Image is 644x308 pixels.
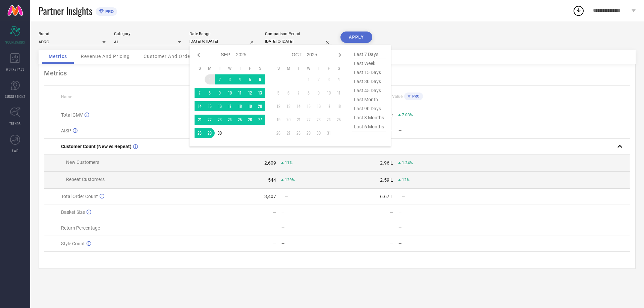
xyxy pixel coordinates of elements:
[215,115,225,125] td: Tue Sep 23 2025
[314,74,324,84] td: Thu Oct 02 2025
[304,101,314,111] td: Wed Oct 15 2025
[81,54,130,59] span: Revenue And Pricing
[402,161,413,165] span: 1.24%
[352,50,386,59] span: last 7 days
[225,88,235,98] td: Wed Sep 10 2025
[398,210,454,214] div: —
[314,88,324,98] td: Thu Oct 09 2025
[264,194,276,199] div: 3,407
[273,225,276,231] div: —
[44,69,630,77] div: Metrics
[283,101,293,111] td: Mon Oct 13 2025
[195,51,203,59] div: Previous month
[245,74,255,84] td: Fri Sep 05 2025
[245,88,255,98] td: Fri Sep 12 2025
[324,128,334,138] td: Fri Oct 31 2025
[255,115,265,125] td: Sat Sep 27 2025
[225,66,235,71] th: Wednesday
[39,4,92,18] span: Partner Insights
[304,128,314,138] td: Wed Oct 29 2025
[225,74,235,84] td: Wed Sep 03 2025
[334,115,344,125] td: Sat Oct 25 2025
[205,66,215,71] th: Monday
[66,177,105,182] span: Repeat Customers
[12,148,18,153] span: FWD
[195,101,205,111] td: Sun Sep 14 2025
[195,88,205,98] td: Sun Sep 07 2025
[340,32,372,43] button: APPLY
[273,101,283,111] td: Sun Oct 12 2025
[190,32,257,36] div: Date Range
[390,225,393,231] div: —
[293,115,304,125] td: Tue Oct 21 2025
[314,66,324,71] th: Thursday
[390,209,393,215] div: —
[265,38,332,45] input: Select comparison period
[281,241,337,246] div: —
[390,128,393,133] div: —
[61,128,71,133] span: AISP
[265,32,332,36] div: Comparison Period
[314,115,324,125] td: Thu Oct 23 2025
[380,177,393,183] div: 2.59 L
[283,115,293,125] td: Mon Oct 20 2025
[255,66,265,71] th: Saturday
[205,74,215,84] td: Mon Sep 01 2025
[304,115,314,125] td: Wed Oct 22 2025
[398,241,454,246] div: —
[283,88,293,98] td: Mon Oct 06 2025
[402,113,413,117] span: 7.03%
[273,115,283,125] td: Sun Oct 19 2025
[9,121,21,126] span: TRENDS
[268,177,276,183] div: 544
[573,5,585,17] div: Open download list
[352,95,386,104] span: last month
[255,88,265,98] td: Sat Sep 13 2025
[390,241,393,246] div: —
[324,101,334,111] td: Fri Oct 17 2025
[334,88,344,98] td: Sat Oct 11 2025
[273,241,276,246] div: —
[334,66,344,71] th: Saturday
[293,88,304,98] td: Tue Oct 07 2025
[285,178,295,182] span: 129%
[245,101,255,111] td: Fri Sep 19 2025
[285,161,292,165] span: 11%
[352,68,386,77] span: last 15 days
[235,74,245,84] td: Thu Sep 04 2025
[49,54,67,59] span: Metrics
[215,101,225,111] td: Tue Sep 16 2025
[352,113,386,122] span: last 3 months
[245,66,255,71] th: Friday
[5,40,25,45] span: SCORECARDS
[402,178,410,182] span: 12%
[235,88,245,98] td: Thu Sep 11 2025
[225,101,235,111] td: Wed Sep 17 2025
[61,112,83,118] span: Total GMV
[304,66,314,71] th: Wednesday
[5,94,25,99] span: SUGGESTIONS
[255,101,265,111] td: Sat Sep 20 2025
[66,160,99,165] span: New Customers
[195,128,205,138] td: Sun Sep 28 2025
[285,194,288,199] span: —
[293,66,304,71] th: Tuesday
[215,128,225,138] td: Tue Sep 30 2025
[411,94,420,99] span: PRO
[195,66,205,71] th: Sunday
[114,32,181,36] div: Category
[61,209,85,215] span: Basket Size
[281,226,337,230] div: —
[61,144,131,149] span: Customer Count (New vs Repeat)
[293,101,304,111] td: Tue Oct 14 2025
[324,115,334,125] td: Fri Oct 24 2025
[324,88,334,98] td: Fri Oct 10 2025
[352,122,386,131] span: last 6 months
[6,67,24,72] span: WORKSPACE
[273,66,283,71] th: Sunday
[205,88,215,98] td: Mon Sep 08 2025
[61,241,85,246] span: Style Count
[205,101,215,111] td: Mon Sep 15 2025
[334,101,344,111] td: Sat Oct 18 2025
[352,86,386,95] span: last 45 days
